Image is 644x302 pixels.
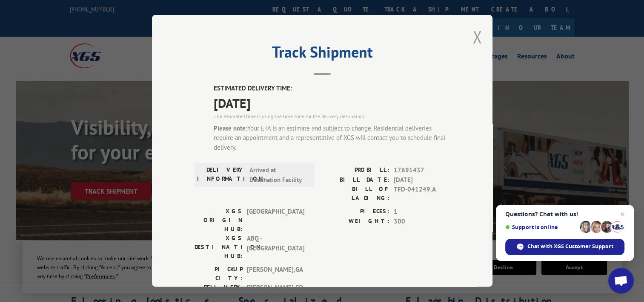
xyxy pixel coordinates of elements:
span: Questions? Chat with us! [505,211,624,218]
span: ABQ - [GEOGRAPHIC_DATA] [247,234,304,261]
label: WEIGHT: [322,217,389,226]
div: Chat with XGS Customer Support [505,239,624,255]
label: PIECES: [322,207,389,217]
span: [GEOGRAPHIC_DATA] [247,207,304,234]
div: Your ETA is an estimate and subject to change. Residential deliveries require an appointment and ... [214,124,450,153]
span: Arrived at Destination Facility [249,166,307,185]
span: TFD-041249.A [394,185,450,203]
div: Open chat [608,268,634,293]
label: PICKUP CITY: [195,265,243,283]
span: [DATE] [214,93,450,113]
label: DELIVERY INFORMATION: [197,166,245,185]
span: [DATE] [394,175,450,185]
label: BILL OF LADING: [322,185,389,203]
span: 17691437 [394,166,450,175]
span: Close chat [617,209,627,219]
label: XGS DESTINATION HUB: [195,234,243,261]
label: DELIVERY CITY: [195,283,243,301]
label: XGS ORIGIN HUB: [195,207,243,234]
label: BILL DATE: [322,175,389,185]
h2: Track Shipment [195,46,450,62]
span: Chat with XGS Customer Support [527,243,613,250]
button: Close modal [472,26,482,48]
span: 300 [394,217,450,226]
span: 1 [394,207,450,217]
div: The estimated time is using the time zone for the delivery destination. [214,113,450,120]
strong: Please note: [214,124,247,132]
label: ESTIMATED DELIVERY TIME: [214,84,450,93]
label: PROBILL: [322,166,389,175]
span: Support is online [505,224,577,230]
span: [PERSON_NAME] , GA [247,265,304,283]
span: [PERSON_NAME] , CO [247,283,304,301]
